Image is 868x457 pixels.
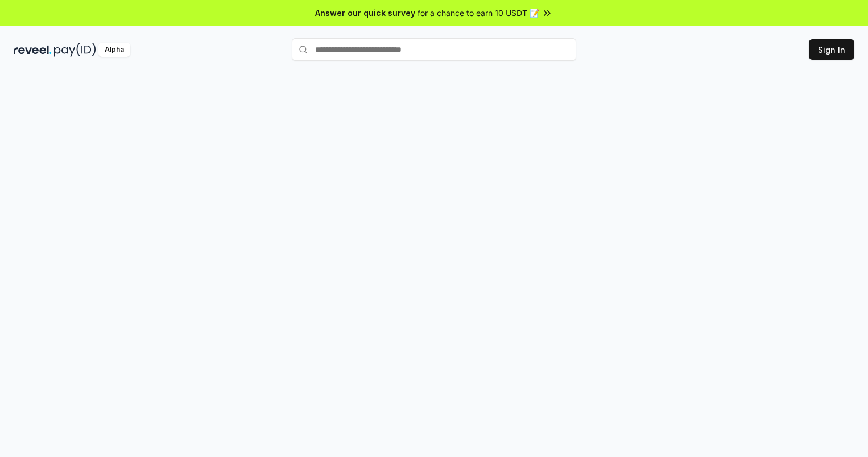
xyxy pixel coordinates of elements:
img: reveel_dark [14,43,52,57]
span: Answer our quick survey [315,7,415,19]
div: Alpha [98,43,130,57]
button: Sign In [809,39,854,60]
span: for a chance to earn 10 USDT 📝 [418,7,539,19]
img: pay_id [54,43,96,57]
